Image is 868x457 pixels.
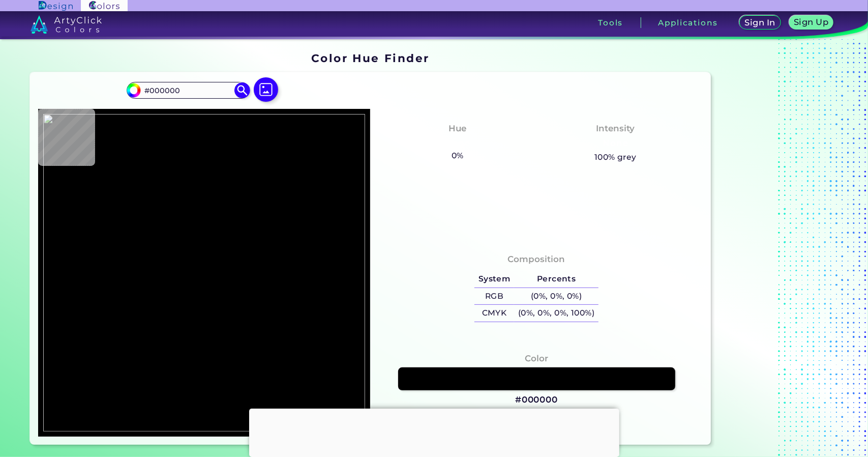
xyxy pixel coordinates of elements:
h4: Composition [508,252,565,267]
h4: Hue [448,121,466,136]
a: Sign Up [789,15,834,30]
h4: Intensity [596,121,635,136]
h5: Percents [514,271,598,288]
h5: RGB [474,288,514,305]
h3: None [598,137,633,150]
iframe: Advertisement [249,409,619,454]
h3: Applications [659,19,718,26]
h4: Color [525,351,548,366]
h5: 0% [447,149,467,162]
img: icon search [234,82,250,98]
img: logo_artyclick_colors_white.svg [31,15,102,34]
h5: 100% grey [594,151,637,164]
h3: #000000 [515,394,558,406]
h5: (0%, 0%, 0%, 100%) [514,305,598,322]
h3: Tools [598,19,623,26]
h5: CMYK [474,305,514,322]
h5: Sign In [745,18,775,26]
input: type color.. [141,83,235,97]
iframe: Advertisement [715,48,842,449]
h1: Color Hue Finder [311,50,430,66]
img: icon picture [254,77,278,102]
img: ArtyClick Design logo [39,1,73,11]
h3: None [440,137,474,150]
h5: Sign Up [794,18,828,26]
img: 53ead4a1-f9c4-4b19-87ad-a72e0db99b20 [43,114,365,432]
h5: System [474,271,514,288]
h5: (0%, 0%, 0%) [514,288,598,305]
a: Sign In [739,15,781,30]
